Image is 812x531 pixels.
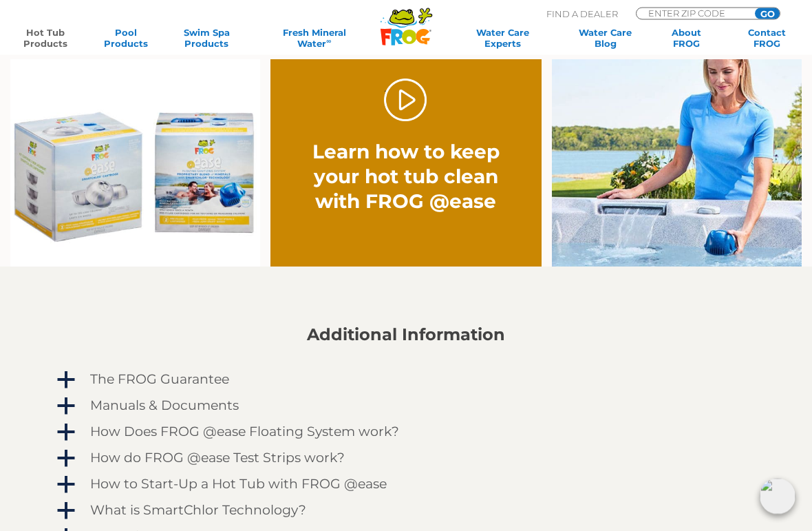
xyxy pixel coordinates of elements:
a: a How do FROG @ease Test Strips work? [54,448,758,470]
sup: ∞ [326,37,331,45]
input: GO [755,8,780,19]
a: a What is SmartChlor Technology? [54,500,758,522]
span: a [56,371,76,391]
a: ContactFROG [736,27,798,49]
a: a How to Start-Up a Hot Tub with FROG @ease [54,474,758,496]
a: a How Does FROG @ease Floating System work? [54,421,758,444]
span: a [56,397,76,417]
input: Zip Code Form [647,8,740,18]
h4: How to Start-Up a Hot Tub with FROG @ease [90,477,387,492]
a: Swim SpaProducts [175,27,238,49]
span: a [56,501,76,522]
h4: What is SmartChlor Technology? [90,503,306,519]
a: PoolProducts [94,27,157,49]
h4: How Does FROG @ease Floating System work? [90,425,399,440]
span: a [56,449,76,470]
h2: Additional Information [54,326,758,345]
img: Ease Packaging [10,60,260,267]
h4: The FROG Guarantee [90,373,229,388]
img: openIcon [760,479,795,514]
span: a [56,475,76,496]
h4: How do FROG @ease Test Strips work? [90,451,345,466]
a: Fresh MineralWater∞ [256,27,373,49]
a: a Manuals & Documents [54,395,758,417]
a: AboutFROG [655,27,718,49]
a: a The FROG Guarantee [54,369,758,391]
a: Play Video [384,79,427,123]
img: fpo-flippin-frog-2 [552,60,802,267]
a: Hot TubProducts [14,27,76,49]
h4: Manuals & Documents [90,399,239,414]
a: Water CareBlog [574,27,637,49]
p: Find A Dealer [546,8,618,20]
span: a [56,423,76,444]
a: Water CareExperts [449,27,556,49]
h2: Learn how to keep your hot tub clean with FROG @ease [298,140,515,214]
